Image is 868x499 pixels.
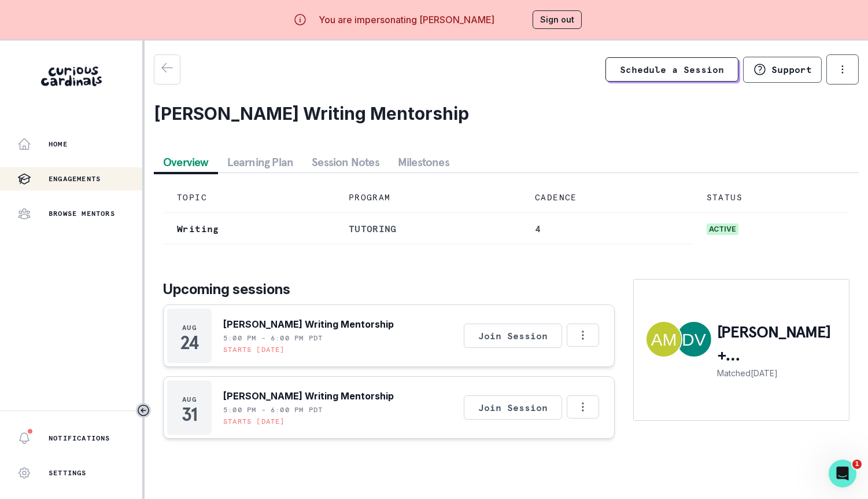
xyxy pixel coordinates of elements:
p: Upcoming sessions [163,279,615,300]
button: Support [743,57,822,83]
iframe: Intercom live chat [829,460,856,487]
td: 4 [521,213,693,244]
button: Milestones [389,152,459,173]
p: Home [49,140,68,149]
p: You are impersonating [PERSON_NAME] [319,13,494,27]
button: Join Session [464,395,562,420]
img: Dylan Vadhan [677,322,711,357]
button: Options [567,395,599,419]
img: Curious Cardinals Logo [41,67,102,86]
a: Schedule a Session [605,57,738,82]
p: Settings [49,468,87,478]
button: options [826,54,859,85]
button: Overview [154,152,218,173]
td: STATUS [693,182,849,213]
span: active [707,223,738,235]
td: TOPIC [163,182,335,213]
p: [PERSON_NAME] Writing Mentorship [223,317,394,331]
button: Sign out [533,10,582,29]
p: Aug [182,395,197,404]
img: Alex Miramontes [647,322,681,357]
p: Starts [DATE] [223,345,285,354]
p: 5:00 PM - 6:00 PM PDT [223,405,323,414]
td: tutoring [335,213,521,244]
p: Engagements [49,174,101,184]
button: Session Notes [302,152,389,173]
button: Toggle sidebar [136,403,151,418]
p: Support [771,64,812,75]
button: Learning Plan [218,152,303,173]
p: 24 [180,337,198,348]
span: 1 [852,460,862,469]
td: CADENCE [521,182,693,213]
p: Matched [DATE] [717,367,837,379]
p: Aug [182,323,197,332]
p: [PERSON_NAME] + [PERSON_NAME] [717,321,837,367]
button: Join Session [464,324,562,348]
p: 5:00 PM - 6:00 PM PDT [223,333,323,343]
p: Notifications [49,434,110,443]
td: Writing [163,213,335,244]
button: Options [567,324,599,347]
td: PROGRAM [335,182,521,213]
p: Browse Mentors [49,209,115,218]
p: 31 [182,409,197,420]
p: [PERSON_NAME] Writing Mentorship [223,389,394,403]
h2: [PERSON_NAME] Writing Mentorship [154,103,859,124]
p: Starts [DATE] [223,417,285,426]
